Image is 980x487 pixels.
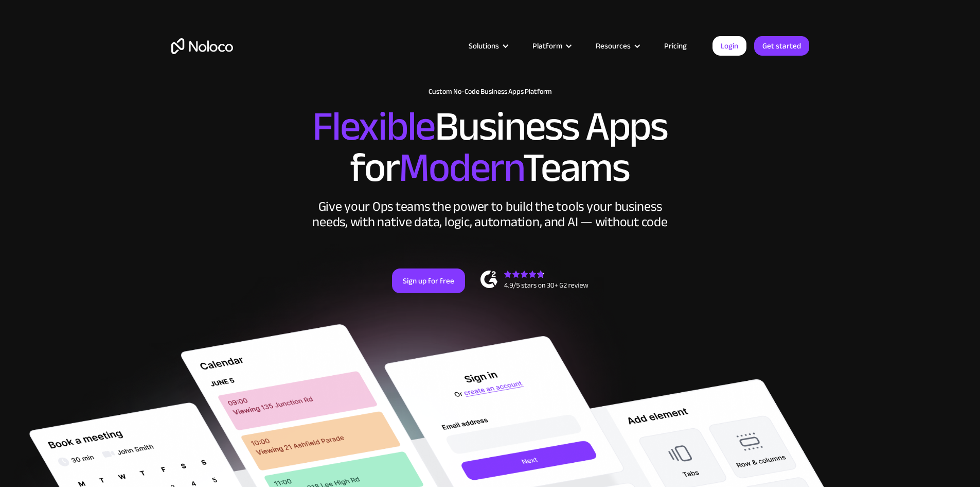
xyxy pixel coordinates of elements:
span: Flexible [312,88,435,165]
a: Get started [754,36,809,56]
a: home [171,38,233,54]
div: Platform [520,39,583,53]
a: Pricing [651,39,700,53]
div: Resources [596,39,631,53]
a: Sign up for free [392,268,465,293]
div: Give your Ops teams the power to build the tools your business needs, with native data, logic, au... [310,199,670,230]
span: Modern [399,129,523,206]
div: Platform [532,39,562,53]
div: Solutions [456,39,520,53]
h2: Business Apps for Teams [171,106,809,189]
div: Resources [583,39,651,53]
a: Login [712,36,746,56]
div: Solutions [469,39,499,53]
